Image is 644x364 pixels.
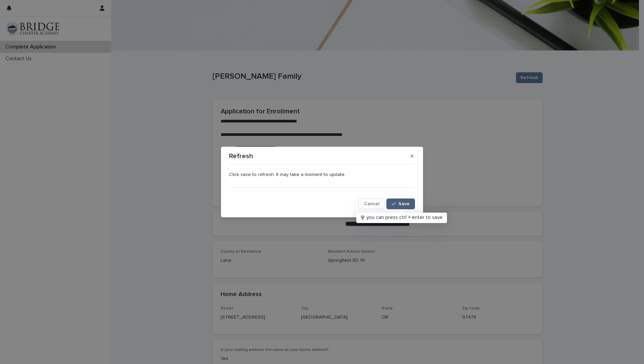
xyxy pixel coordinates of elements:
span: Cancel [364,202,379,206]
button: Save [386,198,415,209]
span: Save [398,202,410,206]
p: Refresh [229,152,253,160]
button: Cancel [358,198,385,209]
p: Click save to refresh. It may take a moment to update. [229,172,415,178]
